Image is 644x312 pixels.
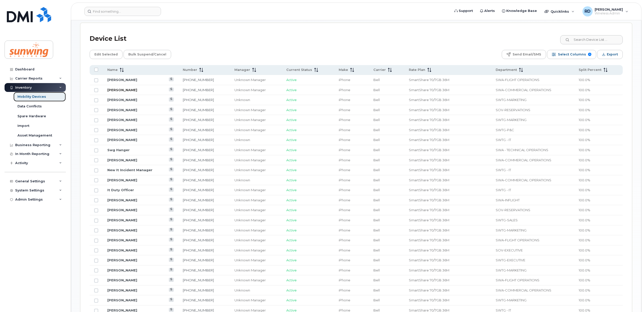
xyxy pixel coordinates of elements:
span: Export [607,51,618,58]
span: SmartShare 70/7GB 36M [409,128,449,132]
a: New It Incident Manager [107,168,152,172]
span: Bell [373,78,380,82]
span: Make [339,68,348,72]
span: 100.0% [579,238,590,242]
a: [PHONE_NUMBER] [183,178,214,182]
span: Active [286,208,297,212]
div: Unknown Manager [234,77,277,82]
a: [PHONE_NUMBER] [183,168,214,172]
span: iPhone [339,198,350,202]
div: Richard DeBiasio [579,6,632,16]
span: Bell [373,238,380,242]
span: SmartShare 70/7GB 36M [409,138,449,142]
span: Bell [373,138,380,142]
a: View Last Bill [169,298,174,302]
span: SmartShare 70/7GB 36M [409,188,449,192]
div: Unknown Manager [234,218,277,223]
span: Bell [373,258,380,262]
span: Bell [373,218,380,222]
a: [PERSON_NAME] [107,198,137,202]
span: Bell [373,288,380,292]
span: SWTG-SALES [496,218,518,222]
a: View Last Bill [169,308,174,312]
span: Active [286,188,297,192]
a: View Last Bill [169,77,174,81]
span: Active [286,198,297,202]
span: Quicklinks [551,9,569,13]
span: Active [286,128,297,132]
span: SmartShare 70/7GB 36M [409,298,449,302]
span: Bell [373,178,380,182]
span: Send Email/SMS [513,51,541,58]
span: Rate Plan [409,68,425,72]
span: Active [286,238,297,242]
span: 100.0% [579,158,590,162]
a: View Last Bill [169,168,174,171]
button: Bulk Suspend/Cancel [124,50,171,59]
span: SmartShare 70/7GB 36M [409,208,449,212]
span: SmartShare 70/7GB 36M [409,78,449,82]
span: iPhone [339,268,350,272]
span: Manager [234,68,250,72]
span: SmartShare 70/7GB 36M [409,218,449,222]
input: Search Device List ... [560,35,623,44]
span: Active [286,228,297,232]
span: iPhone [339,148,350,152]
span: SOV-RESERVATIONS [496,108,530,112]
a: View Last Bill [169,208,174,211]
span: Active [286,88,297,92]
span: [PERSON_NAME] [595,7,623,11]
a: [PHONE_NUMBER] [183,208,214,212]
a: [PHONE_NUMBER] [183,238,214,242]
span: 100.0% [579,218,590,222]
span: 100.0% [579,198,590,202]
a: View Last Bill [169,148,174,151]
a: View Last Bill [169,188,174,191]
a: View Last Bill [169,97,174,101]
span: SmartShare 70/7GB 36M [409,178,449,182]
span: SWA-COMMERCIAL OPERATIONS [496,88,551,92]
span: Edit Selected [94,51,118,58]
span: iPhone [339,248,350,252]
a: [PERSON_NAME] [107,228,137,232]
span: Current Status [286,68,312,72]
span: SmartShare 70/7GB 36M [409,238,449,242]
span: Bell [373,268,380,272]
span: Bell [373,168,380,172]
span: 100.0% [579,278,590,282]
span: Active [286,178,297,182]
span: 100.0% [579,228,590,232]
span: Active [286,78,297,82]
span: 100.0% [579,88,590,92]
a: [PERSON_NAME] [107,298,137,302]
span: Split Percent [579,68,601,72]
div: Unknown Manager [234,148,277,152]
a: [PERSON_NAME] [107,138,137,142]
a: View Last Bill [169,118,174,121]
a: [PERSON_NAME] [107,128,137,132]
div: Unknown [234,178,277,183]
div: Unknown Manager [234,158,277,163]
span: Bell [373,118,380,122]
span: SmartShare 70/7GB 36M [409,88,449,92]
span: SWA-COMMERCIAL OPERATIONS [496,178,551,182]
span: Bell [373,148,380,152]
span: SWTG-P&C [496,128,514,132]
a: [PERSON_NAME] [107,158,137,162]
span: 100.0% [579,138,590,142]
a: View Last Bill [169,138,174,141]
a: [PHONE_NUMBER] [183,128,214,132]
a: [PHONE_NUMBER] [183,118,214,122]
div: Unknown Manager [234,198,277,203]
span: Support [459,8,473,13]
span: iPhone [339,98,350,102]
span: iPhone [339,298,350,302]
span: Active [286,268,297,272]
a: [PHONE_NUMBER] [183,88,214,92]
span: Bell [373,298,380,302]
a: View Last Bill [169,258,174,262]
span: 100.0% [579,78,590,82]
span: Wireless Admin [595,11,623,15]
span: Carrier [373,68,386,72]
span: SWTG - IT [496,188,511,192]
